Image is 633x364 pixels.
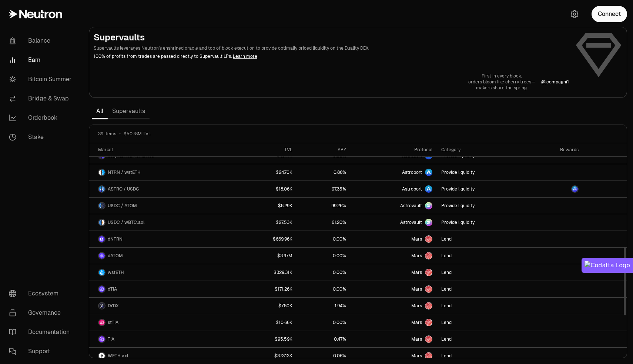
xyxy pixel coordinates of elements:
a: $8.29K [235,198,297,214]
a: Balance [3,31,80,50]
a: Lend [437,314,526,331]
p: Supervaults leverages Neutron's enshrined oracle and top of block execution to provide optimally ... [94,45,569,52]
a: Provide liquidity [437,181,526,197]
div: APY [301,147,346,153]
a: Mars [351,231,437,247]
span: Mars [411,336,422,342]
a: $669.96K [235,231,297,247]
a: Lend [437,248,526,264]
img: USDC Logo [99,203,101,209]
img: dATOM Logo [99,253,105,259]
div: Rewards [530,147,579,153]
a: $171.26K [235,281,297,297]
div: Protocol [355,147,432,153]
a: Lend [437,298,526,314]
a: 97.35% [297,181,351,197]
a: 0.00% [297,314,351,331]
span: Astroport [402,186,422,192]
a: Mars [351,331,437,347]
a: $27.53K [235,214,297,231]
div: Category [441,147,521,153]
a: @jcompagni1 [541,79,569,85]
a: $24.70K [235,164,297,181]
img: stTIA Logo [99,320,105,325]
a: dATOM LogodATOM [89,248,235,264]
span: Mars [411,269,422,275]
a: $95.59K [235,331,297,347]
a: All [92,104,108,119]
img: ASTRO Logo [99,186,101,192]
a: Mars [351,314,437,331]
a: TIA LogoTIA [89,331,235,347]
a: 0.00% [297,231,351,247]
p: 100% of profits from trades are passed directly to Supervault LPs. [94,53,569,60]
a: Governance [3,303,80,322]
a: ASTRO Logo [526,181,583,197]
p: orders bloom like cherry trees— [468,79,535,85]
img: ASTRO Logo [572,186,578,192]
img: dNTRN Logo [99,236,105,242]
a: Provide liquidity [437,214,526,231]
a: Lend [437,331,526,347]
span: USDC / ATOM [108,203,137,209]
a: $7.80K [235,298,297,314]
span: Mars [411,236,422,242]
a: USDC LogoATOM LogoUSDC / ATOM [89,198,235,214]
a: Provide liquidity [437,198,526,214]
a: $18.06K [235,181,297,197]
div: Market [98,147,231,153]
span: dATOM [108,253,123,259]
a: Documentation [3,322,80,342]
a: Lend [437,264,526,281]
a: 0.06% [297,348,351,364]
img: wstETH Logo [102,169,105,175]
a: Mars [351,298,437,314]
a: Orderbook [3,108,80,128]
a: Astroport [351,164,437,181]
span: Mars [411,353,422,359]
span: dNTRN [108,236,123,242]
a: USDC LogowBTC.axl LogoUSDC / wBTC.axl [89,214,235,231]
span: USDC / wBTC.axl [108,219,144,225]
a: Supervaults [108,104,150,119]
a: Earn [3,50,80,70]
a: $10.66K [235,314,297,331]
a: stTIA LogostTIA [89,314,235,331]
p: First in every block, [468,73,535,79]
a: Lend [437,348,526,364]
img: USDC Logo [99,219,101,225]
h2: Supervaults [94,32,569,43]
a: First in every block,orders bloom like cherry trees—makers share the spring. [468,73,535,91]
img: ATOM Logo [102,203,105,209]
img: TIA Logo [99,336,105,342]
span: WETH.axl [108,353,128,359]
span: $50.78M TVL [124,131,151,137]
img: dTIA Logo [99,286,105,292]
a: Mars [351,248,437,264]
a: dNTRN LogodNTRN [89,231,235,247]
div: TVL [240,147,292,153]
a: Support [3,342,80,361]
a: 0.00% [297,248,351,264]
span: Mars [411,286,422,292]
a: Lend [437,231,526,247]
span: Mars [411,320,422,325]
a: 99.26% [297,198,351,214]
a: 1.94% [297,298,351,314]
a: 61.20% [297,214,351,231]
a: Provide liquidity [437,164,526,181]
span: stTIA [108,320,118,325]
a: ASTRO LogoUSDC LogoASTRO / USDC [89,181,235,197]
img: WETH.axl Logo [99,353,105,359]
a: Astroport [351,181,437,197]
a: dTIA LogodTIA [89,281,235,297]
a: DYDX LogoDYDX [89,298,235,314]
a: Mars [351,348,437,364]
a: Learn more [233,53,257,59]
a: Lend [437,281,526,297]
a: $373.13K [235,348,297,364]
span: dTIA [108,286,117,292]
a: $329.31K [235,264,297,281]
span: DYDX [108,303,119,309]
a: Bitcoin Summer [3,70,80,89]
